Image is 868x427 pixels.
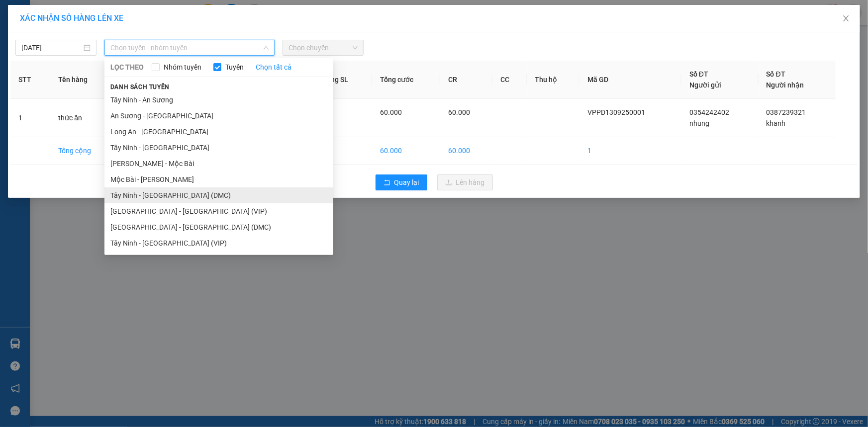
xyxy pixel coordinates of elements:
th: Tổng SL [315,61,372,99]
span: close [842,14,850,22]
span: Chọn chuyến [289,40,358,55]
li: Tây Ninh - [GEOGRAPHIC_DATA] (DMC) [104,187,333,203]
a: Chọn tất cả [256,62,291,73]
button: uploadLên hàng [437,174,493,190]
span: VPPD1309250001 [587,108,645,116]
span: Tuyến [221,62,248,73]
input: 13/09/2025 [21,42,82,53]
td: 1 [10,99,50,137]
span: 60.000 [380,108,402,116]
span: Số ĐT [689,70,708,78]
td: 1 [315,137,372,165]
span: 60.000 [448,108,470,116]
li: Tây Ninh - [GEOGRAPHIC_DATA] [104,140,333,156]
span: Người nhận [767,81,804,89]
button: rollbackQuay lại [376,174,427,190]
li: [STREET_ADDRESS][PERSON_NAME]. [GEOGRAPHIC_DATA], Tỉnh [GEOGRAPHIC_DATA] [93,24,416,37]
span: khanh [767,119,786,127]
span: Quay lại [394,177,419,188]
td: 60.000 [440,137,492,165]
li: Long An - [GEOGRAPHIC_DATA] [104,124,333,140]
li: [PERSON_NAME] - Mộc Bài [104,156,333,171]
span: Danh sách tuyến [104,83,176,91]
span: 0387239321 [767,108,806,116]
th: Tổng cước [372,61,440,99]
li: Tây Ninh - [GEOGRAPHIC_DATA] (VIP) [104,235,333,251]
span: 0354242402 [689,108,729,116]
td: thức ăn [50,99,117,137]
li: [GEOGRAPHIC_DATA] - [GEOGRAPHIC_DATA] (DMC) [104,219,333,235]
span: Chọn tuyến - nhóm tuyến [110,40,269,55]
th: Mã GD [579,61,681,99]
th: Tên hàng [50,61,117,99]
span: Người gửi [689,81,721,89]
span: down [263,45,269,51]
th: CR [440,61,492,99]
li: Hotline: 1900 8153 [93,37,416,49]
li: [GEOGRAPHIC_DATA] - [GEOGRAPHIC_DATA] (VIP) [104,203,333,219]
b: GỬI : PV [GEOGRAPHIC_DATA] [12,72,148,105]
td: Tổng cộng [50,137,117,165]
th: Thu hộ [527,61,579,99]
th: CC [492,61,527,99]
th: STT [10,61,50,99]
span: nhung [689,119,709,127]
span: rollback [384,179,390,187]
li: Mộc Bài - [PERSON_NAME] [104,171,333,187]
td: 1 [579,137,681,165]
button: Close [832,5,860,33]
img: logo.jpg [12,12,62,62]
li: Tây Ninh - An Sương [104,92,333,108]
span: Số ĐT [767,70,785,78]
span: Nhóm tuyến [160,62,205,73]
span: LỌC THEO [110,62,144,73]
td: 60.000 [372,137,440,165]
li: An Sương - [GEOGRAPHIC_DATA] [104,108,333,124]
span: XÁC NHẬN SỐ HÀNG LÊN XE [20,13,123,23]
